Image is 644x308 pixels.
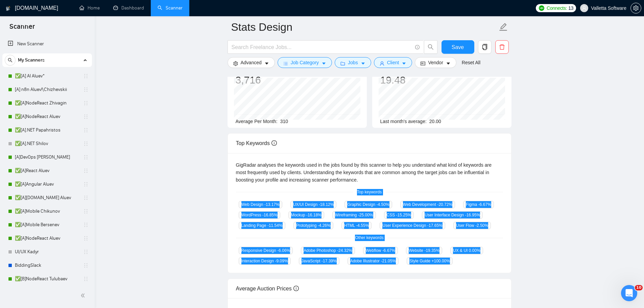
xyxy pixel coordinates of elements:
iframe: Intercom live chat [621,285,637,301]
span: -24.32 % [337,248,352,253]
span: info-circle [293,286,299,291]
span: search [424,44,437,50]
span: Style Guide [407,257,453,265]
span: bars [283,61,288,66]
div: Top Keywords [236,134,503,153]
a: ✅[A].NET Shilov [15,137,79,150]
span: Save [452,43,464,51]
span: -4.55 % [356,223,369,228]
span: holder [83,87,89,92]
a: UI/UX Kadyr [15,245,79,259]
span: -16.95 % [465,213,480,217]
span: delete [496,44,508,50]
span: caret-down [321,61,326,66]
span: caret-down [446,61,451,66]
a: New Scanner [8,37,87,51]
span: edit [499,23,508,31]
span: user [582,6,587,10]
span: 10 [635,285,643,290]
a: [A] n8n Aluev!\Chizhevskii [15,83,79,96]
input: Search Freelance Jobs... [232,43,412,51]
span: Responsive Design [239,247,293,254]
span: holder [83,209,89,214]
a: Reset All [462,59,480,66]
span: setting [233,61,238,66]
span: holder [83,236,89,241]
span: Web Development [400,201,455,208]
span: Graphic Design [344,201,392,208]
span: 13 [568,4,573,12]
span: holder [83,155,89,160]
div: Average Auction Prices [236,279,503,298]
a: [A]DevOps [PERSON_NAME] [15,150,79,164]
span: WordPress [239,211,280,219]
span: -15.25 % [396,213,411,217]
button: settingAdvancedcaret-down [228,57,275,68]
button: barsJob Categorycaret-down [278,57,332,68]
span: Figma [463,201,494,208]
span: caret-down [264,61,269,66]
img: upwork-logo.png [539,5,544,11]
span: search [5,58,15,63]
a: BiddingSlack [15,259,79,272]
span: info-circle [271,140,277,146]
span: -9.09 % [275,259,288,263]
span: holder [83,127,89,133]
span: UX/UI Design [290,201,337,208]
span: +100.00 % [432,259,450,263]
span: user [380,61,384,66]
span: copy [478,44,491,50]
span: Job Category [291,59,319,66]
span: 20.00 [429,119,441,124]
button: copy [478,40,492,54]
a: ✅[A]Mobile Chikunov [15,205,79,218]
span: Jobs [348,59,358,66]
a: ✅[A]NodeReact Zhivagin [15,96,79,110]
span: Wireframing [332,211,376,219]
span: holder [83,276,89,282]
span: caret-down [402,61,406,66]
span: -6.67 % [382,248,395,253]
a: ✅[A].NET Papahristos [15,123,79,137]
span: Web Design [239,201,282,208]
button: setting [630,3,641,14]
span: holder [83,141,89,146]
span: -18.12 % [319,202,334,207]
span: -16.85 % [262,213,278,217]
span: Last month's average: [380,119,427,124]
span: Average Per Month: [236,119,278,124]
span: User Experience Design [380,222,445,229]
span: Scanner [4,22,40,36]
span: -20.72 % [437,202,452,207]
li: New Scanner [2,37,92,51]
span: idcard [421,61,425,66]
span: Mockup [288,211,324,219]
a: ✅[A]Angular Aluev [15,177,79,191]
span: -17.39 % [321,259,337,263]
span: Vendor [428,59,443,66]
span: info-circle [415,45,420,49]
span: holder [83,182,89,187]
span: -6.06 % [277,248,290,253]
span: Connects: [547,4,567,12]
span: Top keywords [353,189,386,195]
a: setting [630,5,641,11]
span: caret-down [361,61,365,66]
span: -21.05 % [381,259,396,263]
img: logo [6,3,10,14]
a: ✅[A]NodeReact Aluev [15,110,79,123]
input: Scanner name... [231,19,498,35]
button: userClientcaret-down [374,57,412,68]
span: -11.54 % [267,223,283,228]
a: ✅[A] AI Aluev* [15,69,79,83]
a: dashboardDashboard [113,5,144,11]
button: delete [495,40,509,54]
a: searchScanner [158,5,183,11]
span: -19.35 % [424,248,439,253]
span: holder [83,168,89,173]
span: Advanced [241,59,262,66]
span: My Scanners [18,53,45,67]
span: holder [83,195,89,200]
span: holder [83,73,89,79]
button: idcardVendorcaret-down [415,57,456,68]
